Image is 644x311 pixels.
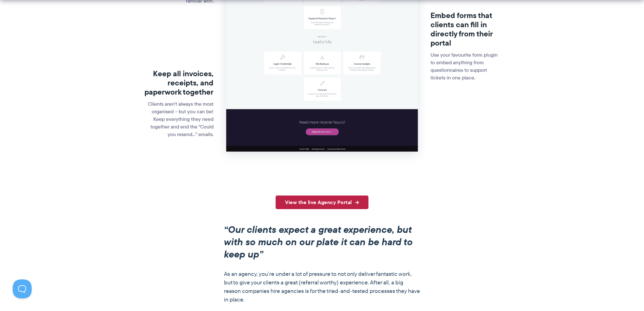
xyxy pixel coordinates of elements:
[224,222,413,261] em: “Our clients expect a great experience, but with so much on our plate it can be hard to keep up”
[224,270,420,304] p: As an agency, you’re under a lot of pressure to not only deliver fantastic work, but to give your...
[276,196,368,209] a: View the live Agency Portal
[430,51,500,82] p: Use your favourite form plugin to embed anything from questionnaires to support tickets in one pl...
[430,11,500,47] h3: Embed forms that clients can fill in directly from their portal
[144,100,214,138] p: Clients aren't always the most organised – but you can be! Keep everything they need together and...
[144,69,214,96] h3: Keep all invoices, receipts, and paperwork together
[13,279,32,298] iframe: Toggle Customer Support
